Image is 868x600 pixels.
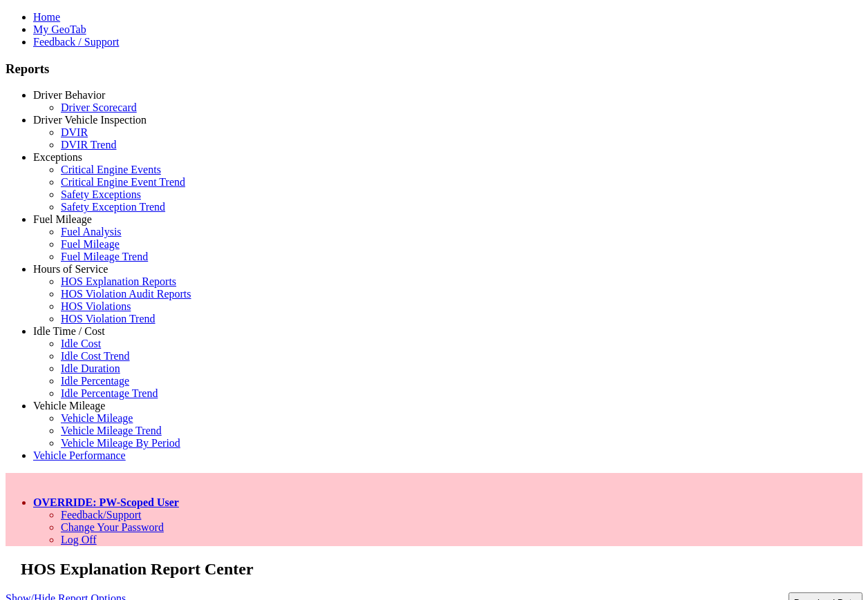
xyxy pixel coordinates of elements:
[33,325,105,337] a: Idle Time / Cost
[61,362,120,374] a: Idle Duration
[61,387,158,399] a: Idle Percentage Trend
[61,188,141,200] a: Safety Exceptions
[33,11,60,23] a: Home
[33,114,147,126] a: Driver Vehicle Inspection
[33,23,86,35] a: My GeoTab
[33,151,82,163] a: Exceptions
[33,400,105,412] a: Vehicle Mileage
[61,238,120,250] a: Fuel Mileage
[61,313,155,325] a: HOS Violation Trend
[61,350,130,362] a: Idle Cost Trend
[61,412,133,424] a: Vehicle Mileage
[33,496,179,508] a: OVERRIDE: PW-Scoped User
[61,139,116,151] a: DVIR Trend
[61,251,148,262] a: Fuel Mileage Trend
[61,437,180,449] a: Vehicle Mileage By Period
[61,375,129,387] a: Idle Percentage
[33,36,119,48] a: Feedback / Support
[61,300,131,312] a: HOS Violations
[61,101,137,113] a: Driver Scorecard
[61,176,185,188] a: Critical Engine Event Trend
[33,449,126,461] a: Vehicle Performance
[61,534,97,545] a: Log Off
[61,338,101,349] a: Idle Cost
[61,521,164,533] a: Change Your Password
[61,509,141,521] a: Feedback/Support
[61,164,161,175] a: Critical Engine Events
[33,263,108,275] a: Hours of Service
[6,61,862,77] h3: Reports
[61,126,88,138] a: DVIR
[61,226,122,238] a: Fuel Analysis
[61,275,176,287] a: HOS Explanation Reports
[33,213,92,225] a: Fuel Mileage
[33,89,105,101] a: Driver Behavior
[61,201,165,213] a: Safety Exception Trend
[21,560,862,579] h2: HOS Explanation Report Center
[61,425,162,436] a: Vehicle Mileage Trend
[61,288,191,300] a: HOS Violation Audit Reports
